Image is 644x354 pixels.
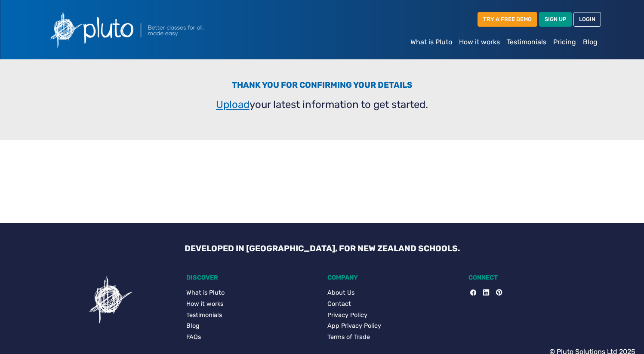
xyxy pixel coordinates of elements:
a: Pricing [550,34,579,51]
a: Facebook [470,288,476,298]
h5: DISCOVER [186,274,317,281]
a: Blog [579,34,601,51]
a: Pinterest [489,288,502,298]
a: How it works [186,299,317,309]
a: FAQs [186,332,317,342]
h5: COMPANY [327,274,458,281]
a: Contact [327,299,458,309]
a: Upload [216,99,250,111]
img: Pluto logo with the text Better classes for all, made easy [43,7,250,52]
img: Pluto icon showing a confusing task for users [85,274,136,326]
a: App Privacy Policy [327,321,458,331]
a: LOGIN [573,12,601,26]
h3: DEVELOPED IN [GEOGRAPHIC_DATA], FOR NEW ZEALAND SCHOOLS. [178,243,467,253]
a: About Us [327,288,458,298]
a: Testimonials [186,311,317,320]
a: LinkedIn [476,288,489,298]
a: How it works [456,34,503,51]
a: What is Pluto [407,34,456,51]
a: SIGN UP [539,12,572,26]
a: TRY A FREE DEMO [478,12,537,26]
a: Terms of Trade [327,332,458,342]
a: Privacy Policy [327,311,458,320]
p: your latest information to get started. [49,97,596,112]
h3: Thank you for confirming your details [49,80,596,93]
h5: CONNECT [468,274,599,281]
a: Blog [186,321,317,331]
a: What is Pluto [186,288,317,298]
a: Testimonials [503,34,550,51]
